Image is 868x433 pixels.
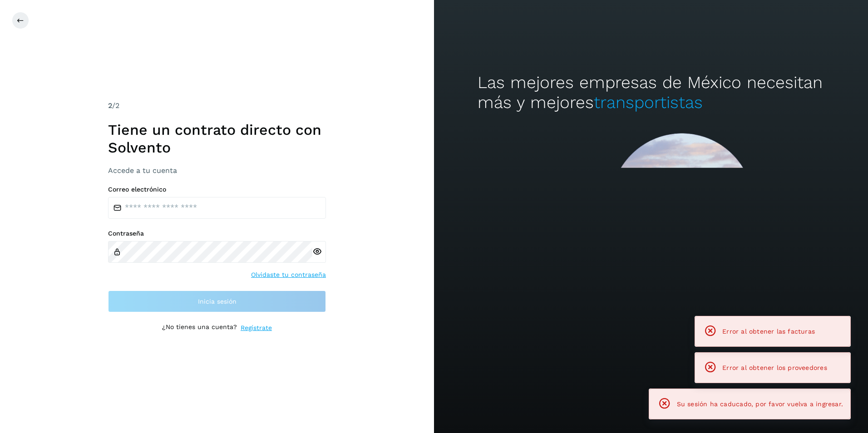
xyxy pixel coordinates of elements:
p: ¿No tienes una cuenta? [162,323,237,333]
span: 2 [108,101,112,110]
h1: Tiene un contrato directo con Solvento [108,121,326,156]
label: Contraseña [108,230,326,237]
span: transportistas [594,93,703,112]
a: Olvidaste tu contraseña [251,270,326,280]
span: Error al obtener los proveedores [722,364,827,371]
span: Su sesión ha caducado, por favor vuelva a ingresar. [677,400,843,408]
h2: Las mejores empresas de México necesitan más y mejores [478,73,825,113]
span: Error al obtener las facturas [722,328,815,335]
span: Inicia sesión [198,298,237,305]
h3: Accede a tu cuenta [108,166,326,175]
label: Correo electrónico [108,186,326,193]
a: Regístrate [241,323,272,333]
div: /2 [108,100,326,111]
button: Inicia sesión [108,290,326,312]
